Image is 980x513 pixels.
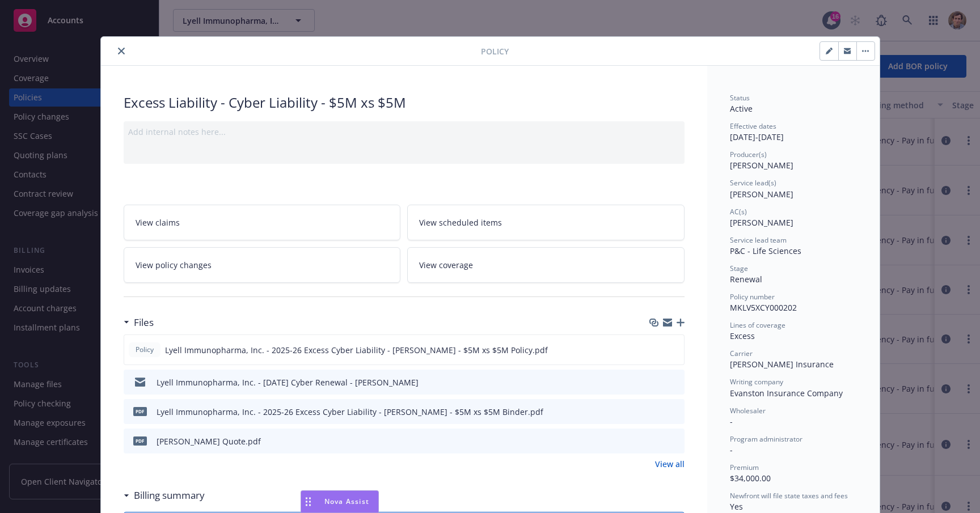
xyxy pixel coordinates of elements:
button: download file [652,406,661,418]
span: Lines of coverage [730,320,785,330]
h3: Files [134,315,154,330]
span: Policy number [730,292,775,302]
span: Renewal [730,274,762,285]
div: Add internal notes here... [128,126,680,138]
span: pdf [133,407,147,416]
span: [PERSON_NAME] [730,217,793,228]
a: View claims [124,205,401,240]
button: preview file [670,376,680,388]
span: - [730,416,733,427]
span: Writing company [730,377,783,387]
div: Drag to move [301,491,315,512]
div: Billing summary [124,488,205,503]
span: Newfront will file state taxes and fees [730,491,848,501]
span: View policy changes [136,259,212,271]
button: preview file [669,344,679,356]
div: Excess [730,330,857,342]
span: Evanston Insurance Company [730,388,843,398]
span: [PERSON_NAME] [730,160,793,171]
span: AC(s) [730,207,747,217]
a: View policy changes [124,247,401,283]
span: $34,000.00 [730,473,771,484]
span: Effective dates [730,121,776,131]
a: View coverage [407,247,685,283]
span: Program administrator [730,434,802,444]
span: Wholesaler [730,406,766,416]
h3: Billing summary [134,488,205,503]
button: download file [651,344,660,356]
button: download file [652,376,661,388]
span: Yes [730,501,743,512]
span: Policy [133,345,156,355]
span: Producer(s) [730,150,767,159]
button: download file [652,435,661,447]
span: View coverage [419,259,473,271]
button: preview file [670,406,680,418]
span: View claims [136,217,180,228]
button: preview file [670,435,680,447]
div: [PERSON_NAME] Quote.pdf [157,435,261,447]
span: View scheduled items [419,217,502,228]
span: Status [730,93,750,103]
span: Policy [481,45,509,57]
span: Service lead(s) [730,178,776,188]
span: pdf [133,436,147,445]
span: P&C - Life Sciences [730,245,801,256]
span: - [730,444,733,455]
span: [PERSON_NAME] [730,189,793,200]
span: MKLV5XCY000202 [730,302,797,313]
button: close [115,44,128,58]
span: Premium [730,463,759,472]
a: View all [655,458,685,470]
span: Stage [730,264,748,273]
a: View scheduled items [407,205,685,240]
span: [PERSON_NAME] Insurance [730,359,834,370]
div: Lyell Immunopharma, Inc. - [DATE] Cyber Renewal - [PERSON_NAME] [157,376,419,388]
span: Carrier [730,349,753,358]
span: Service lead team [730,235,787,245]
span: Nova Assist [324,497,369,506]
button: Nova Assist [301,490,379,513]
div: [DATE] - [DATE] [730,121,857,143]
div: Files [124,315,154,330]
div: Excess Liability - Cyber Liability - $5M xs $5M [124,93,685,112]
span: Active [730,103,753,114]
div: Lyell Immunopharma, Inc. - 2025-26 Excess Cyber Liability - [PERSON_NAME] - $5M xs $5M Binder.pdf [157,406,543,418]
span: Lyell Immunopharma, Inc. - 2025-26 Excess Cyber Liability - [PERSON_NAME] - $5M xs $5M Policy.pdf [165,344,548,356]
